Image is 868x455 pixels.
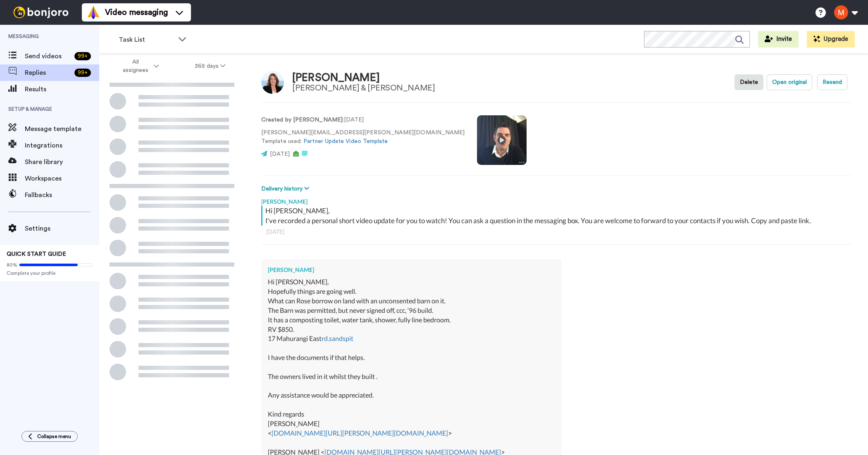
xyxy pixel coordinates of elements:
[265,206,849,226] div: Hi [PERSON_NAME], I've recorded a personal short video update for you to watch! You can ask a que...
[119,58,152,74] span: All assignees
[292,83,435,93] div: [PERSON_NAME] & [PERSON_NAME]
[292,72,435,84] div: [PERSON_NAME]
[7,270,93,276] span: Complete your profile
[261,129,465,146] p: [PERSON_NAME][EMAIL_ADDRESS][PERSON_NAME][DOMAIN_NAME] Template used:
[266,228,847,236] div: [DATE]
[807,31,855,48] button: Upgrade
[303,138,388,144] a: Partner Update Video Template
[268,266,555,274] div: [PERSON_NAME]
[101,55,177,78] button: All assignees
[261,184,312,193] button: Delivery history
[25,51,71,61] span: Send videos
[74,69,91,77] div: 99 +
[25,84,99,94] span: Results
[119,35,174,45] span: Task List
[177,59,243,74] button: 365 days
[25,190,99,200] span: Fallbacks
[272,429,448,437] a: [DOMAIN_NAME][URL][PERSON_NAME][DOMAIN_NAME]
[25,157,99,167] span: Share library
[261,116,465,124] p: : [DATE]
[7,262,17,268] span: 80%
[758,31,799,48] button: Invite
[261,117,343,123] strong: Created by [PERSON_NAME]
[74,52,91,60] div: 99 +
[261,193,851,206] div: [PERSON_NAME]
[21,431,78,442] button: Collapse menu
[25,141,99,150] span: Integrations
[25,174,99,183] span: Workspaces
[734,74,763,90] button: Delete
[25,224,99,233] span: Settings
[322,334,353,342] a: rd.sandspit
[261,71,284,94] img: Image of Sylvia
[817,74,847,90] button: Resend
[25,124,99,134] span: Message template
[7,251,66,257] span: QUICK START GUIDE
[87,6,100,19] img: vm-color.svg
[270,151,290,157] span: [DATE]
[767,74,812,90] button: Open original
[10,7,72,18] img: bj-logo-header-white.svg
[25,68,71,78] span: Replies
[105,7,168,18] span: Video messaging
[37,433,71,440] span: Collapse menu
